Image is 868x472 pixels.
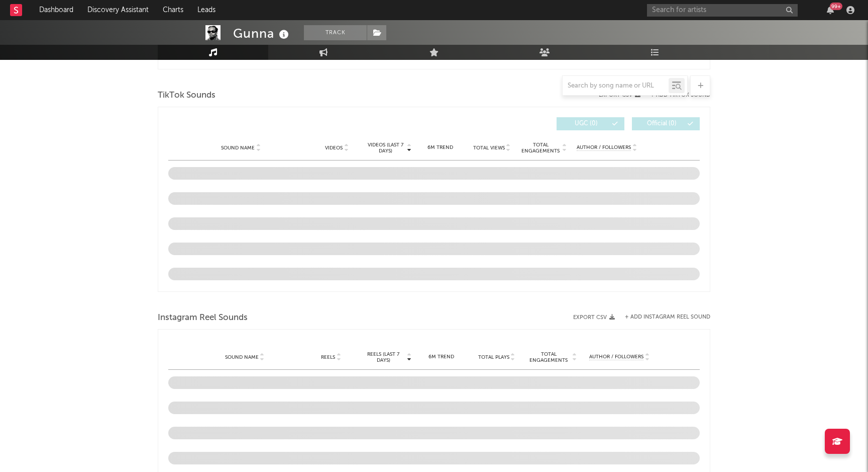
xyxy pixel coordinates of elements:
[638,121,685,127] span: Official ( 0 )
[625,314,710,320] button: + Add Instagram Reel Sound
[233,25,291,42] div: Gunna
[827,6,834,14] button: 99+
[589,354,643,360] span: Author / Followers
[527,351,571,363] span: Total Engagements
[830,3,842,10] div: 99 +
[563,82,669,90] input: Search by song name or URL
[321,354,335,360] span: Reels
[615,314,710,320] div: + Add Instagram Reel Sound
[416,353,467,361] div: 6M Trend
[557,117,624,130] button: UGC(0)
[520,142,561,154] span: Total Engagements
[632,117,700,130] button: Official(0)
[361,351,405,363] span: Reels (last 7 days)
[417,144,464,151] div: 6M Trend
[325,145,343,151] span: Videos
[473,145,505,151] span: Total Views
[563,121,609,127] span: UGC ( 0 )
[304,25,367,40] button: Track
[221,145,255,151] span: Sound Name
[577,144,631,151] span: Author / Followers
[225,354,259,360] span: Sound Name
[365,142,406,154] span: Videos (last 7 days)
[573,314,615,321] button: Export CSV
[158,312,248,324] span: Instagram Reel Sounds
[647,4,798,17] input: Search for artists
[158,90,215,102] span: TikTok Sounds
[478,354,509,360] span: Total Plays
